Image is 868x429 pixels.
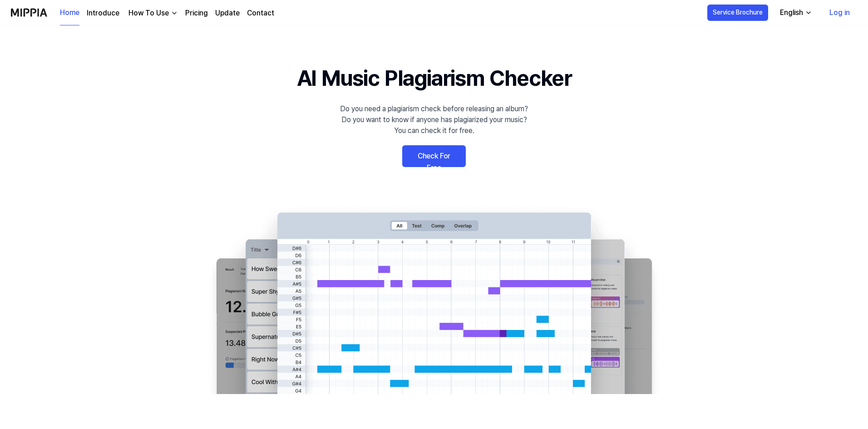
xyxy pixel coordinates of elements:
[773,4,818,22] button: English
[127,8,171,19] div: How To Use
[185,8,208,19] a: Pricing
[297,62,572,94] h1: AI Music Plagiarism Checker
[707,5,768,21] button: Service Brochure
[247,8,274,19] a: Contact
[215,8,240,19] a: Update
[198,203,670,394] img: main Image
[778,7,805,18] div: English
[340,104,528,136] div: Do you need a plagiarism check before releasing an album? Do you want to know if anyone has plagi...
[60,0,79,25] a: Home
[87,8,119,19] a: Introduce
[402,145,466,167] a: Check For Free
[171,10,178,17] img: down
[127,8,178,19] button: How To Use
